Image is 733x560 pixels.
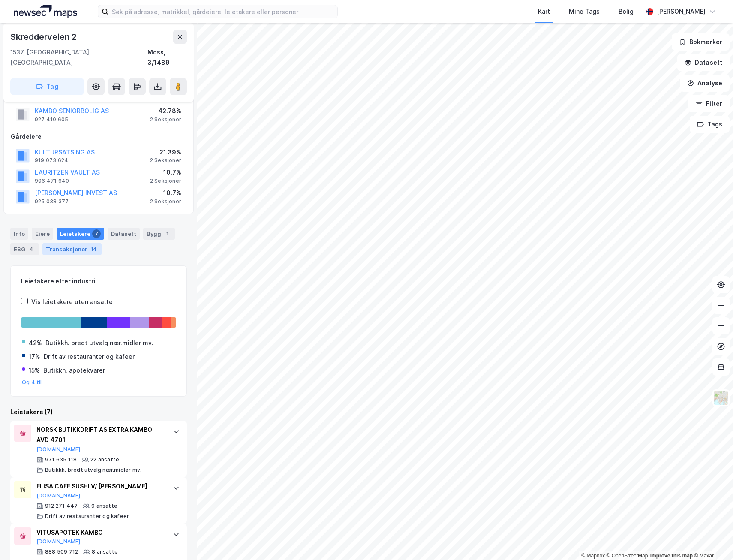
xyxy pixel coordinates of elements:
div: VITUSAPOTEK KAMBO [36,527,164,538]
div: [PERSON_NAME] [657,6,706,17]
div: ESG [10,243,39,255]
div: Leietakere (7) [10,407,187,417]
button: [DOMAIN_NAME] [36,446,81,453]
div: Kart [538,6,550,17]
iframe: Chat Widget [690,519,733,560]
div: 14 [89,245,98,253]
div: Info [10,228,28,240]
div: 7 [92,229,101,238]
button: Tag [10,78,84,95]
div: Gårdeiere [11,132,186,142]
div: 912 271 447 [45,503,78,509]
button: Bokmerker [672,33,730,51]
div: Transaksjoner [42,243,102,255]
div: 9 ansatte [91,503,117,509]
div: Butikkh. bredt utvalg nær.midler mv. [45,467,141,473]
button: Og 4 til [22,379,42,386]
div: 1537, [GEOGRAPHIC_DATA], [GEOGRAPHIC_DATA] [10,47,147,68]
div: 8 ansatte [92,548,118,555]
button: Filter [688,95,730,112]
div: 4 [27,245,36,253]
input: Søk på adresse, matrikkel, gårdeiere, leietakere eller personer [108,5,337,18]
div: Drift av restauranter og kafeer [44,352,135,362]
div: Mine Tags [569,6,600,17]
div: 42% [29,338,42,348]
div: 2 Seksjoner [150,157,181,164]
div: 927 410 605 [35,116,68,123]
div: 2 Seksjoner [150,116,181,123]
button: Analyse [680,75,730,92]
div: 10.7% [150,167,181,178]
button: [DOMAIN_NAME] [36,538,81,545]
div: 996 471 640 [35,178,69,184]
div: 971 635 118 [45,456,77,463]
div: 888 509 712 [45,548,78,555]
div: Bygg [143,228,175,240]
a: Improve this map [650,553,693,559]
button: Tags [690,116,730,133]
a: Mapbox [581,553,605,559]
div: 919 073 624 [35,157,68,164]
button: Datasett [677,54,730,71]
div: 925 038 377 [35,198,69,205]
div: Bolig [619,6,634,17]
div: 21.39% [150,147,181,157]
a: OpenStreetMap [607,553,648,559]
div: 22 ansatte [90,456,119,463]
div: NORSK BUTIKKDRIFT AS EXTRA KAMBO AVD 4701 [36,425,164,445]
div: Leietakere etter industri [21,276,176,286]
div: Butikkh. bredt utvalg nær.midler mv. [45,338,153,348]
div: Datasett [108,228,140,240]
div: 42.78% [150,106,181,116]
div: Drift av restauranter og kafeer [45,513,129,520]
div: Leietakere [57,228,104,240]
button: [DOMAIN_NAME] [36,492,81,499]
div: Vis leietakere uten ansatte [31,297,113,307]
div: 1 [163,229,171,238]
div: Butikkh. apotekvarer [43,365,105,376]
div: Moss, 3/1489 [147,47,187,68]
div: 15% [29,365,40,376]
div: 10.7% [150,188,181,198]
div: ELISA CAFE SUSHI V/ [PERSON_NAME] [36,481,164,491]
div: 17% [29,352,40,362]
div: Eiere [32,228,53,240]
img: Z [713,390,729,406]
div: 2 Seksjoner [150,198,181,205]
div: Skredderveien 2 [10,30,78,44]
img: logo.a4113a55bc3d86da70a041830d287a7e.svg [14,5,77,18]
div: 2 Seksjoner [150,178,181,184]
